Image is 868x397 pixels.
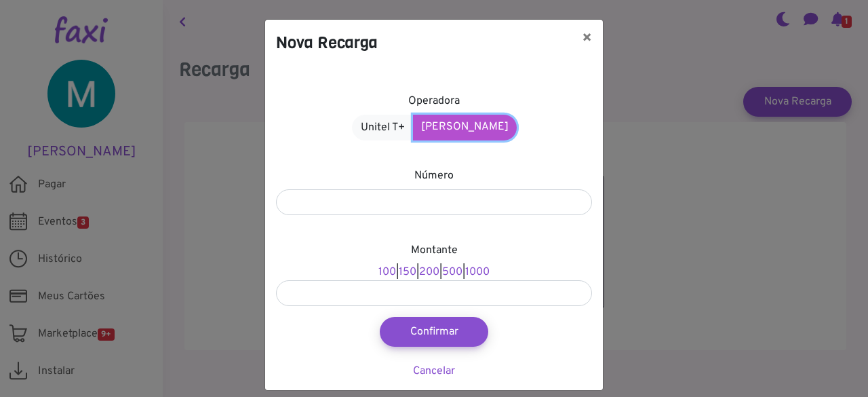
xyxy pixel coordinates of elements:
button: Confirmar [380,317,488,347]
a: Cancelar [413,364,455,378]
label: Operadora [408,93,460,109]
a: 200 [419,265,439,279]
label: Número [414,168,454,184]
button: × [571,20,603,58]
a: Unitel T+ [352,115,414,140]
label: Montante [411,242,458,259]
a: 100 [378,265,396,279]
a: 500 [442,265,462,279]
a: 150 [399,265,416,279]
a: [PERSON_NAME] [413,115,517,140]
h4: Nova Recarga [276,31,378,55]
div: | | | | [276,242,592,306]
a: 1000 [465,265,490,279]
